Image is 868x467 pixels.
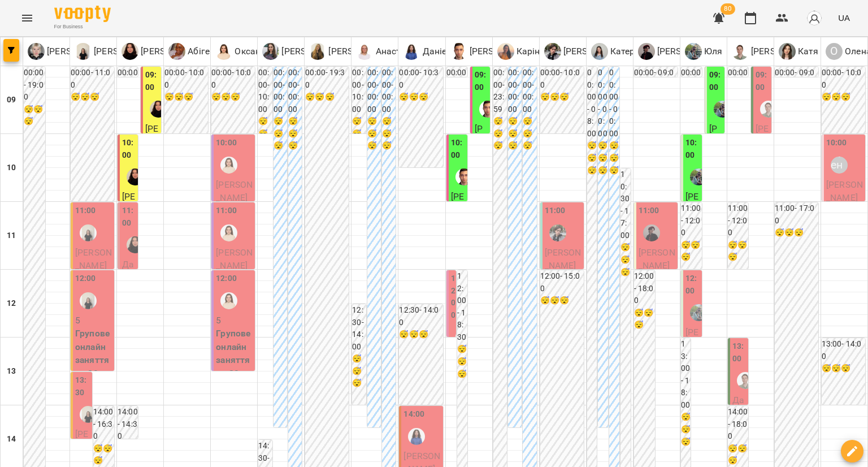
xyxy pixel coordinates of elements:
[779,43,819,60] a: К Катя
[728,239,748,263] h6: 😴😴😴
[118,406,138,443] h6: 14:00 - 14:30
[732,43,749,60] img: А
[540,295,584,307] h6: 😴😴😴
[121,43,138,60] img: О
[760,101,777,118] img: Андрій
[831,157,848,174] div: Олена
[620,168,631,241] h6: 10:30 - 17:00
[309,43,326,60] img: М
[309,43,397,60] div: Марина
[681,67,702,103] h6: 00:00 - 09:00
[262,43,350,60] div: Юлія
[279,45,350,58] p: [PERSON_NAME]
[168,43,185,60] img: А
[399,328,442,341] h6: 😴😴😴
[220,157,237,174] img: Оксана
[838,12,850,24] span: UA
[475,69,488,93] label: 09:00
[639,247,675,271] span: [PERSON_NAME]
[779,43,796,60] img: К
[822,362,865,375] h6: 😴😴😴
[80,406,97,423] img: Жюлі
[728,406,748,443] h6: 14:00 - 18:00
[262,43,279,60] img: Ю
[382,67,396,115] h6: 00:00 - 00:00
[352,304,366,353] h6: 12:30 - 14:00
[826,179,863,204] span: [PERSON_NAME]
[274,67,287,115] h6: 00:00 - 00:00
[514,45,545,58] p: Каріна
[493,67,507,115] h6: 00:00 - 23:59
[779,43,819,60] div: Катя
[545,205,566,217] label: 11:00
[806,10,822,26] img: avatar_s.png
[216,205,237,217] label: 11:00
[587,67,597,140] h6: 00:00 - 08:00
[80,224,97,241] img: Жюлі
[127,168,144,185] img: Олександра
[7,94,16,106] h6: 09
[258,67,272,115] h6: 00:00 - 10:00
[127,236,144,253] div: Олександра
[681,202,702,239] h6: 11:00 - 12:00
[467,45,538,58] p: [PERSON_NAME]
[685,43,723,60] a: Ю Юля
[634,67,678,91] h6: 00:00 - 09:00
[28,43,45,60] img: Є
[591,43,650,60] div: Катерина
[75,247,112,271] span: [PERSON_NAME]
[608,45,650,58] p: Катерина
[54,23,111,31] span: For Business
[714,101,731,118] div: Юля
[638,43,726,60] div: Аліса
[728,67,748,103] h6: 00:00 - 09:00
[497,43,545,60] a: К Каріна
[80,292,97,309] div: Жюлі
[216,179,253,204] span: [PERSON_NAME]
[775,227,818,239] h6: 😴😴😴
[352,115,366,152] h6: 😴😴😴
[598,67,608,140] h6: 00:00 - 00:00
[145,123,158,214] span: [PERSON_NAME]
[121,43,209,60] div: Олександра
[709,123,721,214] span: [PERSON_NAME]
[591,43,650,60] a: К Катерина
[352,353,366,390] h6: 😴😴😴
[92,45,162,58] p: [PERSON_NAME]
[544,43,561,60] img: М
[145,69,159,93] label: 09:00
[138,45,209,58] p: [PERSON_NAME]
[168,43,220,60] a: А Абігейл
[71,67,114,91] h6: 00:00 - 11:00
[690,304,707,321] img: Юля
[71,91,114,103] h6: 😴😴😴
[367,67,381,115] h6: 00:00 - 00:00
[721,3,735,15] span: 80
[7,365,16,378] h6: 13
[403,43,457,60] div: Даніела
[93,406,115,443] h6: 14:00 - 16:30
[373,45,418,58] p: Анастасія
[122,191,135,282] span: [PERSON_NAME]
[728,443,748,467] h6: 😴😴😴
[709,69,722,93] label: 09:00
[775,67,818,91] h6: 00:00 - 09:00
[685,137,700,161] label: 10:00
[732,43,819,60] a: А [PERSON_NAME]
[826,43,843,60] div: О
[403,408,424,421] label: 14:00
[216,247,253,271] span: [PERSON_NAME]
[352,67,366,115] h6: 00:00 - 10:00
[216,273,237,285] label: 12:00
[288,115,302,152] h6: 😴😴😴
[420,45,457,58] p: Даніела
[220,224,237,241] div: Оксана
[737,372,754,389] div: Андрій
[690,168,707,185] img: Юля
[549,224,566,241] div: Микита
